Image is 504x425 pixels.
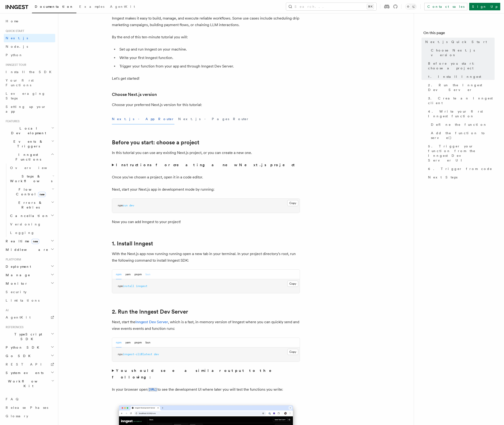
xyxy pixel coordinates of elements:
span: Inngest Functions [4,152,51,162]
button: Copy [287,349,298,355]
span: Monitor [4,281,28,286]
button: Python SDK [4,343,55,352]
span: Setting up your app [6,105,46,113]
a: 1. Install Inngest [112,240,153,247]
button: Monitor [4,279,55,288]
a: Versioning [8,220,55,228]
button: Realtimenew [4,237,55,245]
a: 2. Run the Inngest Dev Server [426,81,495,94]
button: Steps & Workflows [8,172,55,185]
span: Examples [79,5,104,8]
summary: Instructions for creating a new Next.js project [112,162,300,168]
a: Home [4,17,55,25]
span: Install the SDK [6,70,54,74]
a: [URL] [148,387,157,392]
button: Events & Triggers [4,137,55,150]
span: Quick start [4,29,24,33]
span: Your first Functions [6,79,34,87]
a: Your first Functions [4,76,55,89]
span: Middleware [4,247,48,252]
button: pnpm [134,338,142,347]
button: npm [116,270,122,279]
span: new [38,192,46,197]
a: 4. Write your first Inngest function [426,107,495,120]
li: Trigger your function from your app and through Inngest Dev Server. [118,63,300,70]
span: 5. Trigger your function from the Inngest Dev Server UI [428,144,495,163]
span: Deployment [4,264,31,269]
a: Node.js [4,42,55,51]
span: Cancellation [8,213,49,218]
a: Install the SDK [4,68,55,76]
li: Set up and run Inngest on your machine. [118,46,300,53]
span: Workflow Kit [4,379,51,388]
a: Logging [8,228,55,237]
span: Limitations [6,299,39,302]
span: 2. Run the Inngest Dev Server [428,83,495,92]
button: Cancellation [8,212,55,220]
a: 5. Trigger your function from the Inngest Dev Server UI [426,142,495,165]
a: Leveraging Steps [4,89,55,102]
span: Overview [10,166,59,170]
a: Overview [8,164,55,172]
a: Add the function to serve() [429,129,495,142]
button: Manage [4,271,55,279]
a: Limitations [4,296,55,305]
span: Versioning [10,222,41,226]
button: bun [146,338,150,347]
span: Inngest tour [4,63,26,67]
a: Security [4,288,55,296]
button: bun [146,270,150,279]
a: Documentation [32,1,76,13]
a: 2. Run the Inngest Dev Server [112,308,188,315]
button: Go SDK [4,352,55,360]
span: dev [129,204,134,207]
p: In your browser open to see the development UI where later you will test the functions you write: [112,386,300,393]
button: TypeScript SDK [4,330,55,343]
span: Errors & Retries [8,200,51,210]
p: Now you can add Inngest to your project! [112,219,300,225]
a: Next.js [4,34,55,42]
span: 6. Trigger from code [428,166,492,171]
button: yarn [125,338,131,347]
button: Copy [287,281,298,287]
button: System events [4,369,55,377]
p: With the Next.js app now running running open a new tab in your terminal. In your project directo... [112,251,300,264]
strong: Instructions for creating a new Next.js project [116,163,297,167]
a: Choose Next.js version [112,91,157,98]
button: Errors & Retries [8,198,55,212]
span: install [123,284,134,288]
button: Toggle dark mode [405,4,417,9]
button: Copy [287,200,298,206]
span: Release Phases [6,406,48,409]
span: npm [118,284,123,288]
span: npx [118,353,123,356]
button: Next.js - Pages Router [178,114,249,124]
li: Write your first Inngest function. [118,55,300,61]
span: Documentation [35,5,74,8]
span: Realtime [4,239,39,244]
p: Let's get started! [112,75,300,82]
span: Events & Triggers [4,139,51,149]
span: References [4,325,24,329]
p: Inngest makes it easy to build, manage, and execute reliable workflows. Some use cases include sc... [112,15,300,28]
span: Steps & Workflows [8,174,52,183]
a: AgentKit [4,313,55,322]
button: Deployment [4,262,55,271]
span: Security [6,290,27,294]
a: Examples [76,1,107,13]
p: Once you've chosen a project, open it in a code editor. [112,174,300,181]
a: Next Steps [426,173,495,181]
span: Local Development [4,126,51,135]
a: REST API [4,360,55,369]
button: Workflow Kit [4,377,55,390]
span: Manage [4,273,30,277]
strong: You should see a similar output to the following: [112,368,278,379]
a: Choose Next.js version [429,46,495,59]
a: Before you start: choose a project [112,139,199,146]
span: AgentKit [110,5,135,8]
a: Contact sales [424,3,467,10]
span: FAQ [6,397,21,401]
span: TypeScript SDK [4,332,51,341]
a: Release Phases [4,403,55,412]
